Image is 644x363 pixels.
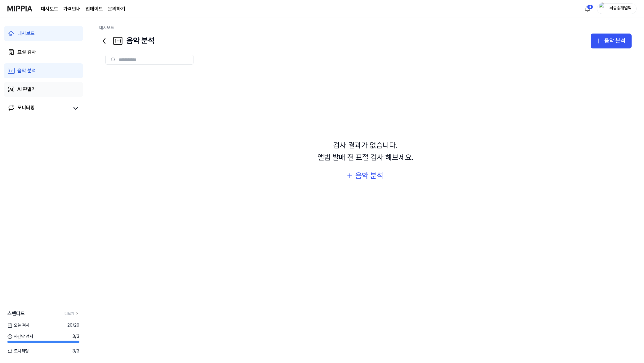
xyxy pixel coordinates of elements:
span: 모니터링 [7,348,29,354]
button: 음악 분석 [342,168,389,183]
span: 오늘 검사 [7,322,29,329]
div: 대시보드 [17,30,35,37]
div: 음악 분석 [604,36,625,45]
div: 뇌송송개념탁 [608,5,633,12]
a: 음악 분석 [4,63,83,78]
a: 대시보드 [41,5,58,13]
a: 문의하기 [108,5,125,13]
span: 시간당 검사 [7,334,33,340]
img: 알림 [584,5,591,12]
a: 대시보드 [4,26,83,41]
a: 대시보드 [99,25,114,30]
div: 표절 검사 [17,48,36,56]
div: 음악 분석 [99,34,154,48]
a: 업데이트 [86,5,103,13]
button: 음악 분석 [591,34,632,48]
div: 음악 분석 [355,170,383,182]
button: 알림4 [583,4,593,14]
div: AI 판별기 [17,86,36,93]
div: 4 [587,4,593,9]
div: 검사 결과가 없습니다. 앨범 발매 전 표절 검사 해보세요. [318,139,414,163]
button: profile뇌송송개념탁 [597,3,637,14]
span: 스탠다드 [7,310,25,317]
span: 3 / 3 [72,334,79,340]
a: 표절 검사 [4,45,83,60]
button: 가격안내 [63,5,81,13]
span: 3 / 3 [72,348,79,354]
a: 모니터링 [7,104,69,113]
a: AI 판별기 [4,82,83,97]
span: 20 / 20 [67,322,79,329]
img: profile [599,2,606,15]
div: 모니터링 [17,104,35,113]
div: 음악 분석 [17,67,36,75]
a: 더보기 [64,311,79,316]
